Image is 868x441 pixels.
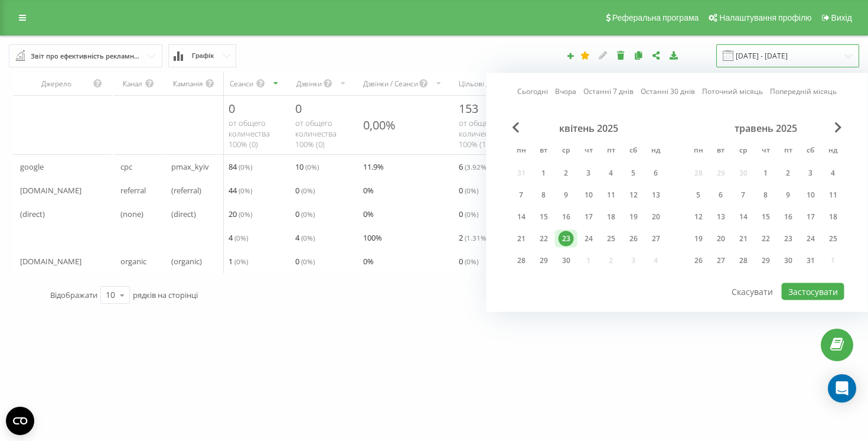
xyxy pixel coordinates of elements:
[600,230,622,248] div: пт 25 квіт 2025 р.
[465,162,488,171] span: ( 3.92 %)
[6,407,34,435] button: Open CMP widget
[803,166,818,181] div: 3
[712,142,730,160] abbr: вівторок
[603,231,619,247] div: 25
[755,208,777,226] div: чт 15 трав 2025 р.
[106,289,115,301] div: 10
[713,231,729,247] div: 20
[824,142,842,160] abbr: неділя
[777,252,800,270] div: пт 30 трав 2025 р.
[758,231,774,247] div: 22
[171,160,209,174] span: pmax_kyiv
[803,253,818,268] div: 31
[229,79,256,89] div: Сеанси
[645,186,667,204] div: нд 13 квіт 2025 р.
[777,208,800,226] div: пт 16 трав 2025 р.
[583,86,634,97] a: Останні 7 днів
[581,166,596,181] div: 3
[295,231,315,245] span: 4
[822,164,844,182] div: нд 4 трав 2025 р.
[533,208,555,226] div: вт 15 квіт 2025 р.
[828,374,856,403] div: Open Intercom Messenger
[229,100,235,116] span: 0
[577,186,600,204] div: чт 10 квіт 2025 р.
[465,209,478,219] span: ( 0 %)
[536,187,552,203] div: 8
[555,208,577,226] div: ср 16 квіт 2025 р.
[295,100,302,116] span: 0
[239,162,252,171] span: ( 0 %)
[690,142,707,160] abbr: понеділок
[229,160,252,174] span: 84
[710,208,732,226] div: вт 13 трав 2025 р.
[758,166,774,181] div: 1
[171,207,196,221] span: (direct)
[50,290,97,300] span: Відображати
[800,230,822,248] div: сб 24 трав 2025 р.
[755,252,777,270] div: чт 29 трав 2025 р.
[513,122,520,133] span: Previous Month
[645,164,667,182] div: нд 6 квіт 2025 р.
[669,51,679,59] i: Завантажити звіт
[622,208,645,226] div: сб 19 квіт 2025 р.
[301,209,315,219] span: ( 0 %)
[781,166,796,181] div: 2
[710,252,732,270] div: вт 27 трав 2025 р.
[803,209,818,225] div: 17
[781,187,796,203] div: 9
[363,207,374,221] span: 0 %
[732,230,755,248] div: ср 21 трав 2025 р.
[581,209,596,225] div: 17
[736,209,751,225] div: 14
[133,290,198,300] span: рядків на сторінці
[514,187,529,203] div: 7
[600,164,622,182] div: пт 4 квіт 2025 р.
[581,187,596,203] div: 10
[719,13,811,22] span: Налаштування профілю
[651,51,661,59] i: Поділитися налаштуваннями звіту
[171,79,204,89] div: Кампанія
[800,252,822,270] div: сб 31 трав 2025 р.
[600,186,622,204] div: пт 11 квіт 2025 р.
[822,186,844,204] div: нд 11 трав 2025 р.
[736,253,751,268] div: 28
[634,51,644,59] i: Копіювати звіт
[641,86,695,97] a: Останні 30 днів
[535,142,553,160] abbr: вівторок
[622,164,645,182] div: сб 5 квіт 2025 р.
[555,252,577,270] div: ср 30 квіт 2025 р.
[566,52,575,59] i: Створити звіт
[757,142,775,160] abbr: четвер
[758,253,774,268] div: 29
[20,183,81,197] span: [DOMAIN_NAME]
[647,142,665,160] abbr: неділя
[580,142,598,160] abbr: четвер
[459,100,478,116] span: 153
[120,79,145,89] div: Канал
[825,166,841,181] div: 4
[779,142,797,160] abbr: п’ятниця
[648,209,664,225] div: 20
[777,230,800,248] div: пт 23 трав 2025 р.
[602,142,620,160] abbr: п’ятниця
[363,79,419,89] div: Дзвінки / Сеанси
[777,186,800,204] div: пт 9 трав 2025 р.
[577,164,600,182] div: чт 3 квіт 2025 р.
[732,208,755,226] div: ср 14 трав 2025 р.
[825,209,841,225] div: 18
[514,253,529,268] div: 28
[758,187,774,203] div: 8
[229,254,248,268] span: 1
[459,207,478,221] span: 0
[301,233,315,242] span: ( 0 %)
[305,162,319,171] span: ( 0 %)
[710,186,732,204] div: вт 6 трав 2025 р.
[691,253,706,268] div: 26
[459,254,478,268] span: 0
[533,252,555,270] div: вт 29 квіт 2025 р.
[577,230,600,248] div: чт 24 квіт 2025 р.
[648,187,664,203] div: 13
[555,230,577,248] div: ср 23 квіт 2025 р.
[295,207,315,221] span: 0
[645,230,667,248] div: нд 27 квіт 2025 р.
